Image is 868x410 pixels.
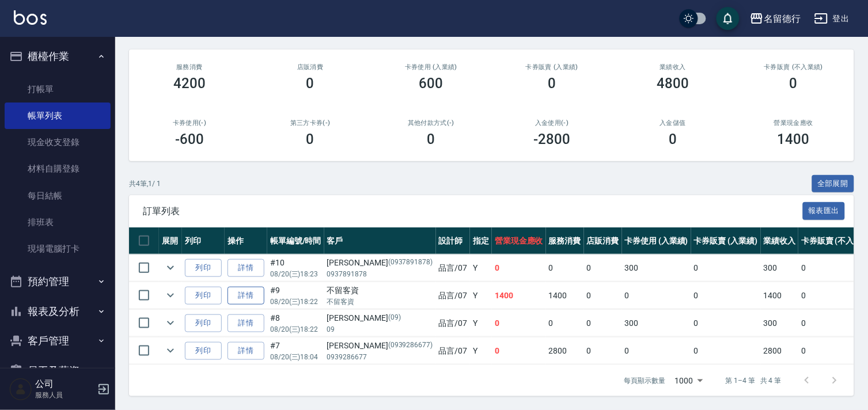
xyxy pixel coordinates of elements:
th: 服務消費 [546,227,584,255]
div: 1000 [670,365,707,396]
button: expand row [162,287,179,304]
button: expand row [162,314,179,332]
h3: 4800 [657,75,689,92]
a: 詳情 [228,259,264,277]
p: (09) [388,312,401,324]
td: 0 [492,310,546,337]
td: 2800 [546,337,584,365]
button: 名留德行 [745,7,805,31]
th: 店販消費 [584,227,622,255]
button: 登出 [810,8,854,29]
button: 列印 [185,287,222,305]
a: 材料自購登錄 [5,155,111,182]
td: #8 [267,310,324,337]
button: 列印 [185,314,222,332]
th: 指定 [470,227,492,255]
img: Person [9,378,32,401]
button: expand row [162,259,179,276]
p: 服務人員 [35,390,94,400]
button: 報表匯出 [803,202,846,220]
td: 0 [584,310,622,337]
td: Y [470,310,492,337]
button: save [717,7,740,30]
div: 名留德行 [764,12,801,26]
p: 共 4 筆, 1 / 1 [129,179,161,189]
a: 現場電腦打卡 [5,236,111,262]
h3: 600 [419,75,444,92]
h2: 入金使用(-) [505,119,598,127]
h5: 公司 [35,378,94,390]
img: Logo [14,10,47,25]
td: #7 [267,337,324,365]
button: 櫃檯作業 [5,41,111,71]
h2: 卡券使用(-) [143,119,236,127]
th: 列印 [182,227,225,255]
td: 0 [622,282,692,309]
td: 品言 /07 [436,255,471,282]
div: 不留客資 [327,284,433,297]
button: 報表及分析 [5,297,111,327]
td: 300 [761,310,799,337]
td: Y [470,337,492,365]
a: 詳情 [228,287,264,305]
a: 報表匯出 [803,205,846,216]
p: 不留客資 [327,297,433,307]
h2: 第三方卡券(-) [264,119,357,127]
td: 0 [622,337,692,365]
button: 全部展開 [812,175,855,193]
th: 客戶 [324,227,436,255]
a: 詳情 [228,314,264,332]
p: 08/20 (三) 18:23 [270,269,321,279]
h3: 0 [306,75,314,92]
h3: 0 [427,131,435,147]
h2: 店販消費 [264,63,357,71]
h3: 0 [548,75,556,92]
th: 業績收入 [761,227,799,255]
td: 2800 [761,337,799,365]
td: 品言 /07 [436,310,471,337]
td: 300 [622,255,692,282]
th: 帳單編號/時間 [267,227,324,255]
td: Y [470,255,492,282]
td: 0 [691,255,761,282]
div: [PERSON_NAME] [327,312,433,324]
td: 0 [691,310,761,337]
td: 0 [584,337,622,365]
td: Y [470,282,492,309]
p: 08/20 (三) 18:22 [270,297,321,307]
button: 列印 [185,342,222,360]
th: 操作 [225,227,267,255]
th: 卡券使用 (入業績) [622,227,692,255]
h2: 營業現金應收 [747,119,840,127]
p: (0937891878) [388,257,433,269]
td: 0 [546,255,584,282]
td: 300 [622,310,692,337]
td: #9 [267,282,324,309]
th: 展開 [159,227,182,255]
p: 09 [327,324,433,335]
td: 0 [691,282,761,309]
div: [PERSON_NAME] [327,257,433,269]
th: 設計師 [436,227,471,255]
button: 列印 [185,259,222,277]
td: 0 [492,337,546,365]
h3: -2800 [534,131,571,147]
h2: 卡券販賣 (入業績) [505,63,598,71]
td: 1400 [546,282,584,309]
div: [PERSON_NAME] [327,340,433,352]
h3: 1400 [778,131,810,147]
p: 08/20 (三) 18:04 [270,352,321,362]
td: 品言 /07 [436,282,471,309]
a: 排班表 [5,209,111,236]
td: 品言 /07 [436,337,471,365]
a: 帳單列表 [5,102,111,129]
h2: 卡券販賣 (不入業績) [747,63,840,71]
td: #10 [267,255,324,282]
td: 0 [584,282,622,309]
p: 每頁顯示數量 [624,375,666,386]
td: 1400 [761,282,799,309]
p: 第 1–4 筆 共 4 筆 [726,375,782,386]
button: 客戶管理 [5,326,111,356]
h2: 其他付款方式(-) [385,119,478,127]
a: 打帳單 [5,76,111,102]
